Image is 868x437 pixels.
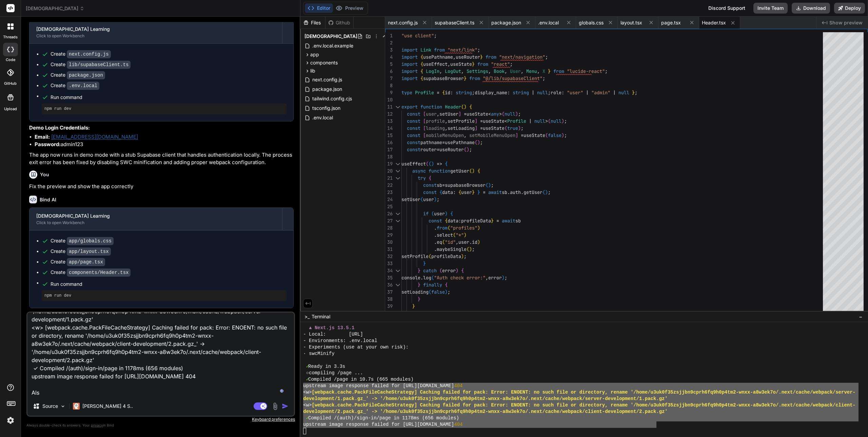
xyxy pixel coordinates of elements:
[401,33,434,39] span: "use client"
[591,90,610,96] span: "admin"
[5,415,16,426] img: settings
[407,146,420,153] span: const
[426,68,439,74] span: LogIn
[420,75,423,81] span: {
[445,218,448,224] span: {
[401,47,418,53] span: import
[312,104,341,112] span: tsconfig.json
[469,168,472,174] span: (
[67,82,99,90] code: .env.local
[579,19,604,26] span: globals.css
[475,125,477,131] span: ]
[385,96,393,103] div: 10
[661,19,681,26] span: page.tsx
[401,68,418,74] span: import
[613,90,616,96] span: |
[632,90,635,96] span: }
[564,132,567,138] span: ;
[548,90,551,96] span: ;
[480,139,483,145] span: ;
[393,103,402,111] div: Click to collapse the range.
[542,75,545,81] span: ;
[29,151,294,166] p: The app now runs in demo mode with a stub Supabase client that handles authentication locally. Th...
[450,90,453,96] span: :
[420,146,437,153] span: router
[385,146,393,153] div: 17
[439,146,464,153] span: useRouter
[564,118,567,124] span: ;
[4,106,17,112] label: Upload
[385,125,393,132] div: 14
[429,175,431,181] span: {
[491,182,494,188] span: ;
[448,47,477,53] span: "next/link"
[456,90,472,96] span: string
[521,125,524,131] span: ;
[510,189,521,195] span: auth
[513,90,529,96] span: string
[469,104,472,110] span: {
[36,26,275,33] div: [DEMOGRAPHIC_DATA] Learning
[385,132,393,139] div: 15
[423,132,426,138] span: [
[448,218,458,224] span: data
[548,118,551,124] span: (
[537,68,540,74] span: ,
[505,125,507,131] span: (
[464,75,467,81] span: }
[510,61,513,67] span: ;
[859,313,863,320] span: −
[524,189,542,195] span: getUser
[442,182,445,188] span: =
[385,175,393,182] div: 21
[431,161,434,167] span: )
[385,160,393,167] div: 19
[442,189,453,195] span: data
[437,196,439,202] span: ;
[385,32,393,39] div: 1
[548,189,551,195] span: ;
[423,125,426,131] span: [
[483,75,542,81] span: "@/lib/supabaseClient"
[857,311,864,322] button: −
[73,403,80,410] img: Claude 4 Sonnet
[499,111,502,117] span: >
[426,111,437,117] span: user
[475,139,477,145] span: (
[388,19,418,26] span: next.config.js
[480,125,483,131] span: =
[545,118,548,124] span: >
[458,189,461,195] span: {
[36,220,275,225] div: Click to open Workbench
[312,76,343,84] span: next.config.js
[423,75,464,81] span: supabaseBrowser
[385,61,393,68] div: 5
[445,182,486,188] span: supabaseBrowser
[67,61,131,69] code: lib/supabaseClient.ts
[448,61,450,67] span: ,
[507,125,518,131] span: true
[702,19,726,26] span: Header.tsx
[67,71,105,79] code: package.json
[548,132,561,138] span: false
[483,118,505,124] span: useState
[51,94,287,101] span: Run command
[401,54,418,60] span: import
[553,68,564,74] span: from
[51,72,105,79] div: Create
[333,3,366,13] button: Preview
[435,19,474,26] span: supabaseClient.ts
[51,61,131,68] div: Create
[423,196,434,202] span: user
[515,132,518,138] span: ]
[475,90,507,96] span: display_name
[510,68,521,74] span: User
[538,19,559,26] span: .env.local
[526,68,537,74] span: Menu
[434,47,445,53] span: from
[445,211,448,217] span: )
[545,54,548,60] span: ;
[494,68,505,74] span: Book
[442,139,445,145] span: =
[605,68,608,74] span: ;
